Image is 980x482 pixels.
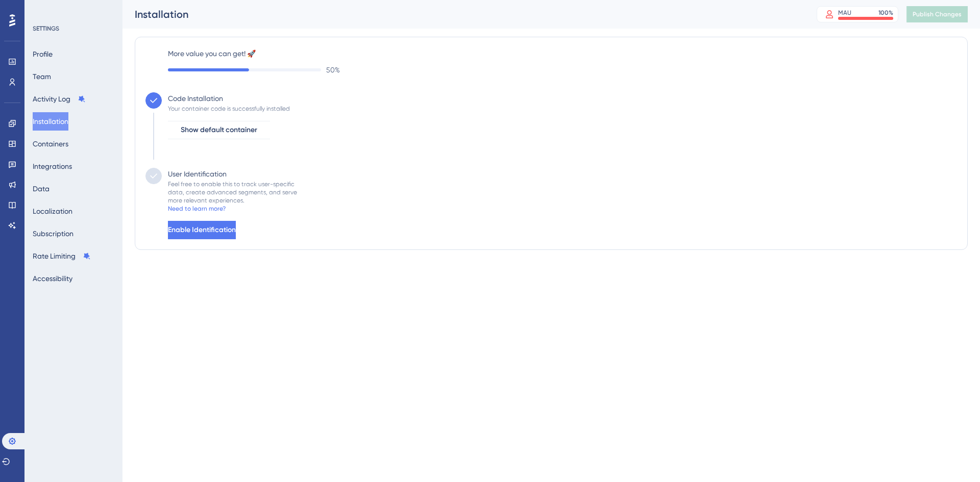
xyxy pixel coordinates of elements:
button: Team [33,67,51,86]
button: Accessibility [33,269,72,288]
button: Publish Changes [906,6,968,22]
div: User Identification [168,168,227,180]
div: Your container code is successfully installed [168,105,290,113]
button: Installation [33,112,68,131]
button: Profile [33,45,53,63]
button: Integrations [33,157,72,175]
button: Containers [33,135,68,153]
div: 100 % [878,9,893,17]
div: Need to learn more? [168,205,226,213]
button: Rate Limiting [33,247,91,265]
span: Publish Changes [913,10,962,18]
span: 50 % [326,64,340,76]
button: Data [33,180,50,198]
button: Subscription [33,224,73,243]
span: Enable Identification [168,224,236,236]
span: Show default container [181,124,257,136]
div: MAU [838,9,851,17]
label: More value you can get! 🚀 [168,47,957,60]
div: Installation [135,7,791,21]
div: Code Installation [168,92,223,105]
button: Activity Log [33,90,86,108]
button: Enable Identification [168,221,236,239]
button: Localization [33,202,72,220]
div: Feel free to enable this to track user-specific data, create advanced segments, and serve more re... [168,180,297,205]
button: Show default container [168,121,270,139]
div: SETTINGS [33,24,115,33]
